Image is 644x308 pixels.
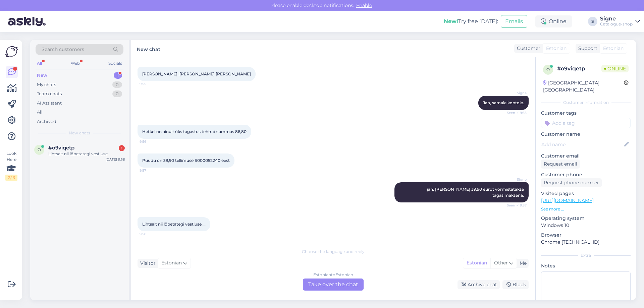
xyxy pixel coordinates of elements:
[48,151,125,157] div: Lihtsalt nii lõpetategi vestluse....
[541,232,631,239] p: Browser
[313,272,353,278] div: Estonian to Estonian
[541,262,631,269] p: Notes
[483,100,524,105] span: Jah, samale kontole.
[119,145,125,151] div: 1
[5,175,17,181] div: 2 / 3
[38,147,41,152] span: o
[138,260,156,267] div: Visitor
[501,90,527,96] span: Signe
[138,249,529,255] div: Choose the language and reply
[501,203,527,208] span: Seen ✓ 9:57
[541,178,602,187] div: Request phone number
[494,260,508,266] span: Other
[541,160,580,169] div: Request email
[557,65,601,73] div: # o9viqetp
[303,279,364,291] div: Take over the chat
[140,81,165,86] span: 9:55
[37,81,56,88] div: My chats
[114,72,122,79] div: 1
[546,67,550,72] span: o
[5,45,18,58] img: Askly Logo
[541,215,631,222] p: Operating system
[541,222,631,229] p: Windows 10
[142,158,230,163] span: Puudu on 39,90 tellimuse #000052240 eest
[37,72,47,79] div: New
[543,79,624,94] div: [GEOGRAPHIC_DATA], [GEOGRAPHIC_DATA]
[444,17,498,25] div: Try free [DATE]:
[541,197,594,203] a: [URL][DOMAIN_NAME]
[106,157,125,162] div: [DATE] 9:58
[140,139,165,144] span: 9:56
[501,177,527,182] span: Signe
[42,46,84,53] span: Search customers
[142,222,206,227] span: Lihtsalt nii lõpetategi vestluse....
[48,145,74,151] span: #o9viqetp
[600,16,633,21] div: Signe
[5,150,17,181] div: Look Here
[142,71,251,76] span: [PERSON_NAME], [PERSON_NAME] [PERSON_NAME]
[458,280,500,289] div: Archive chat
[541,252,631,258] div: Extra
[546,45,567,52] span: Estonian
[541,110,631,117] p: Customer tags
[37,109,43,116] div: All
[541,100,631,106] div: Customer information
[541,131,631,138] p: Customer name
[161,259,182,267] span: Estonian
[444,18,458,24] b: New!
[535,15,572,27] div: Online
[514,45,540,52] div: Customer
[69,59,81,68] div: Web
[576,45,597,52] div: Support
[69,130,90,136] span: New chats
[501,15,527,28] button: Emails
[36,59,43,68] div: All
[541,118,631,128] input: Add a tag
[541,141,623,148] input: Add name
[600,21,633,27] div: Catalogue-shop
[140,168,165,173] span: 9:57
[427,187,525,198] span: jah, [PERSON_NAME] 39,90 eurot vormistatakse tagasimaksena.
[137,44,160,53] label: New chat
[142,129,247,134] span: Hetkel on ainult üks tagastus tehtud summas 86,80
[541,190,631,197] p: Visited pages
[603,45,624,52] span: Estonian
[541,206,631,212] p: See more ...
[601,65,629,72] span: Online
[107,59,123,68] div: Socials
[37,118,56,125] div: Archived
[501,110,527,115] span: Seen ✓ 9:55
[600,16,640,27] a: SigneCatalogue-shop
[588,17,597,26] div: S
[463,258,490,268] div: Estonian
[541,152,631,160] p: Customer email
[112,90,122,97] div: 0
[112,81,122,88] div: 0
[502,280,529,289] div: Block
[140,232,165,237] span: 9:58
[354,2,374,8] span: Enable
[37,90,62,97] div: Team chats
[517,260,527,267] div: Me
[37,100,62,107] div: AI Assistant
[541,239,631,246] p: Chrome [TECHNICAL_ID]
[541,171,631,178] p: Customer phone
